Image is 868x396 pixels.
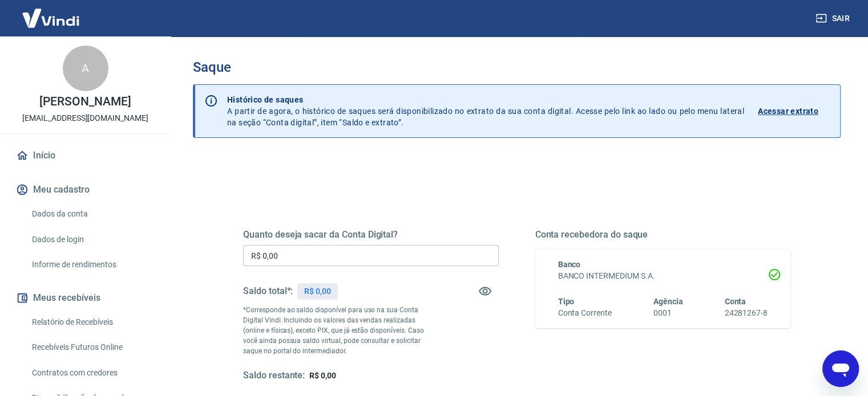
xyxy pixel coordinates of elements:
a: Início [14,143,157,168]
button: Sair [813,8,854,29]
h6: BANCO INTERMEDIUM S.A. [558,270,768,282]
p: [PERSON_NAME] [39,96,131,108]
h5: Saldo total*: [243,285,293,297]
span: Agência [653,297,683,306]
a: Recebíveis Futuros Online [27,336,157,359]
h5: Quanto deseja sacar da Conta Digital? [243,229,499,240]
a: Contratos com credores [27,361,157,385]
button: Meu cadastro [14,177,157,202]
a: Dados de login [27,228,157,251]
p: [EMAIL_ADDRESS][DOMAIN_NAME] [22,112,148,124]
h5: Saldo restante: [243,370,305,382]
h6: 0001 [653,307,683,319]
a: Acessar extrato [758,94,831,128]
p: Acessar extrato [758,105,818,117]
p: Histórico de saques [227,94,744,105]
p: R$ 0,00 [304,285,331,297]
p: *Corresponde ao saldo disponível para uso na sua Conta Digital Vindi. Incluindo os valores das ve... [243,305,435,356]
a: Dados da conta [27,202,157,226]
a: Informe de rendimentos [27,253,157,276]
p: A partir de agora, o histórico de saques será disponibilizado no extrato da sua conta digital. Ac... [227,94,744,128]
button: Meus recebíveis [14,285,157,311]
a: Relatório de Recebíveis [27,311,157,334]
span: Conta [724,297,746,306]
span: Tipo [558,297,575,306]
h3: Saque [193,59,841,75]
span: R$ 0,00 [309,371,336,380]
h5: Conta recebedora do saque [535,229,791,240]
iframe: Botão para abrir a janela de mensagens [822,350,859,387]
div: A [63,46,108,91]
h6: Conta Corrente [558,307,612,319]
img: Vindi [14,1,88,35]
h6: 24281267-8 [724,307,768,319]
span: Banco [558,260,581,269]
